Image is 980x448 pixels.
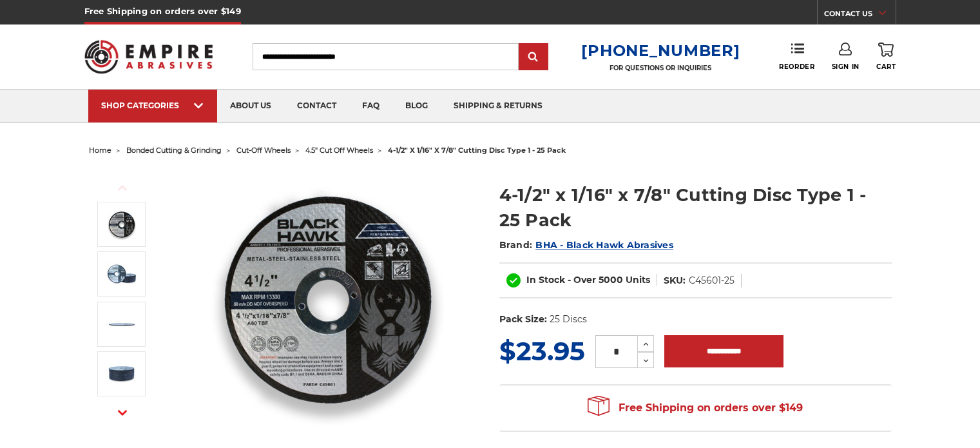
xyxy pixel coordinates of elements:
a: blog [392,90,441,122]
span: 4-1/2" x 1/16" x 7/8" cutting disc type 1 - 25 pack [388,146,566,155]
img: 4-1/2" x 1/16" x 7/8" Cutting Disc Type 1 - 25 Pack [106,208,138,240]
a: BHA - Black Hawk Abrasives [535,239,673,251]
img: 4-1/2" x .06" x 7/8" Cut off wheels [106,258,138,290]
span: - Over [568,274,596,286]
img: 4-1/2" x 7/8" Cut-off wheels [106,358,138,390]
img: Empire Abrasives [84,32,213,82]
a: bonded cutting & grinding [126,146,222,155]
img: 4-1/2" x 1/16" x 7/8" Cutting Disc Type 1 - 25 Pack [199,169,457,427]
a: shipping & returns [441,90,555,122]
a: Cart [876,43,896,71]
span: Reorder [779,63,814,71]
a: faq [349,90,392,122]
a: about us [217,90,284,122]
span: Brand: [499,239,533,251]
h1: 4-1/2" x 1/16" x 7/8" Cutting Disc Type 1 - 25 Pack [499,182,892,233]
a: contact [284,90,349,122]
span: Cart [876,63,896,71]
p: FOR QUESTIONS OR INQUIRIES [581,64,740,72]
dd: 25 Discs [550,313,587,326]
dt: SKU: [664,274,686,287]
span: Sign In [832,63,860,71]
a: Reorder [779,43,814,70]
input: Submit [521,44,546,70]
button: Next [107,398,138,426]
span: Units [626,274,650,286]
button: Previous [107,174,138,202]
span: Free Shipping on orders over $149 [588,395,803,421]
a: cut-off wheels [236,146,291,155]
img: Long lasting Metal cutting disc, 4.5 inch diameter [106,308,138,340]
a: CONTACT US [824,6,896,24]
dt: Pack Size: [499,313,547,326]
span: $23.95 [499,335,585,367]
span: In Stock [526,274,565,286]
span: 5000 [599,274,623,286]
a: [PHONE_NUMBER] [581,41,740,60]
a: home [89,146,111,155]
dd: C45601-25 [689,274,735,287]
div: SHOP CATEGORIES [101,101,204,110]
a: 4.5" cut off wheels [305,146,373,155]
